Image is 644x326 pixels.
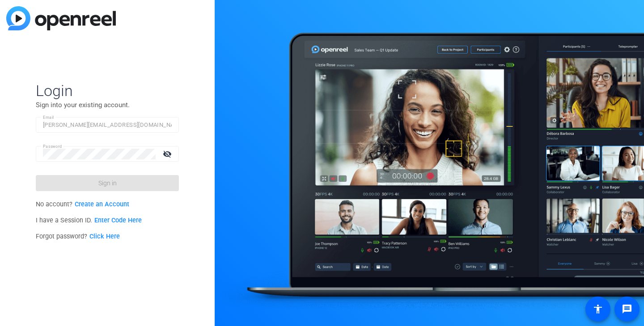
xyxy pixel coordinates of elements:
[593,304,603,314] mat-icon: accessibility
[43,144,62,149] mat-label: Password
[89,233,120,240] a: Click Here
[6,6,116,30] img: blue-gradient.svg
[36,233,120,240] span: Forgot password?
[157,147,179,160] mat-icon: visibility_off
[94,217,142,224] a: Enter Code Here
[43,115,54,120] mat-label: Email
[622,304,632,314] mat-icon: message
[36,217,142,224] span: I have a Session ID.
[36,100,179,110] p: Sign into your existing account.
[43,120,172,130] input: Enter Email Address
[36,201,129,208] span: No account?
[75,201,129,208] a: Create an Account
[36,81,179,100] span: Login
